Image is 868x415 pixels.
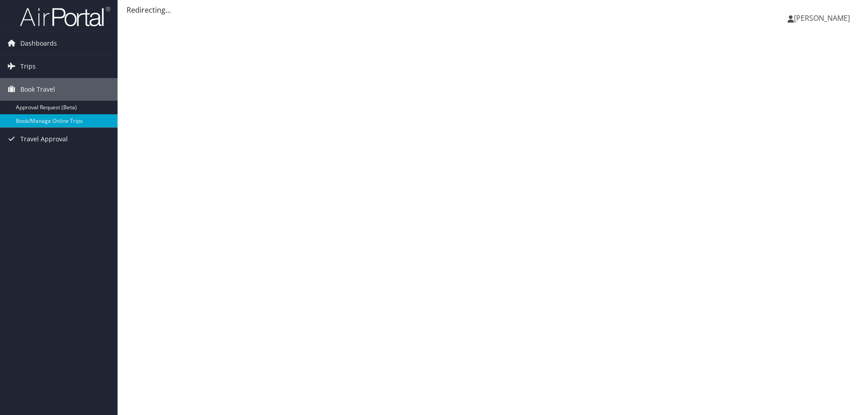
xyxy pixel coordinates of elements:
[20,78,55,101] span: Book Travel
[788,5,859,32] a: [PERSON_NAME]
[127,5,859,15] div: Redirecting...
[794,13,850,23] span: [PERSON_NAME]
[20,32,57,55] span: Dashboards
[20,128,68,150] span: Travel Approval
[20,6,110,27] img: airportal-logo.png
[20,55,36,78] span: Trips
